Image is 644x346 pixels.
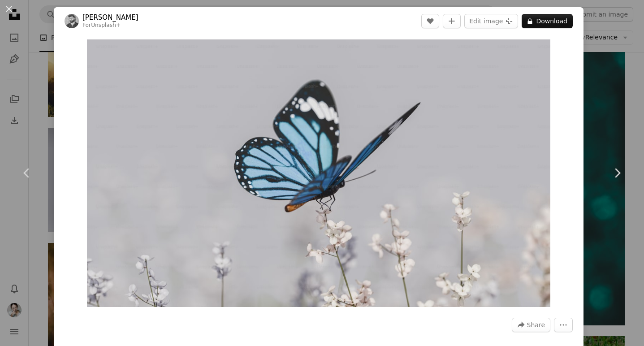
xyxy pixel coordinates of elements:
[421,14,439,28] button: Like
[590,130,644,216] a: Next
[82,13,138,22] a: [PERSON_NAME]
[527,318,545,332] span: Share
[87,39,550,307] button: Zoom in on this image
[91,22,121,28] a: Unsplash+
[443,14,461,28] button: Add to Collection
[65,14,79,28] img: Go to Mohamed Nohassi's profile
[464,14,518,28] button: Edit image
[82,22,138,29] div: For
[87,39,550,307] img: a blue butterfly sitting on top of a white flower
[522,14,573,28] button: Download
[554,318,573,332] button: More Actions
[512,318,550,332] button: Share this image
